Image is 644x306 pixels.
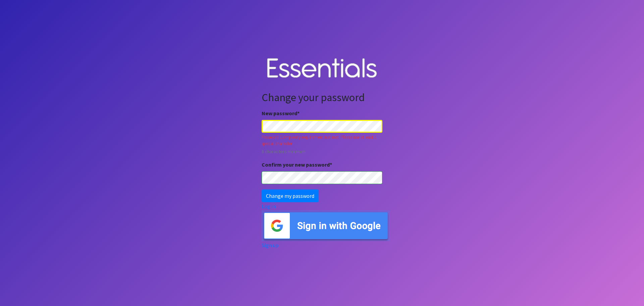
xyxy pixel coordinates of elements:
input: Change my password [262,189,319,202]
abbr: required [297,110,300,117]
img: Human Essentials [262,51,382,86]
small: 8 characters minimum [262,148,382,155]
div: Password Complexity requirement not met. Please use at least 1 special character [262,134,382,147]
h2: Change your password [262,91,382,104]
label: Confirm your new password [262,161,332,169]
a: Sign up [262,242,278,249]
img: Sign in with Google [262,210,390,241]
abbr: required [330,161,332,168]
label: New password [262,109,300,117]
a: Log in [262,203,276,210]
